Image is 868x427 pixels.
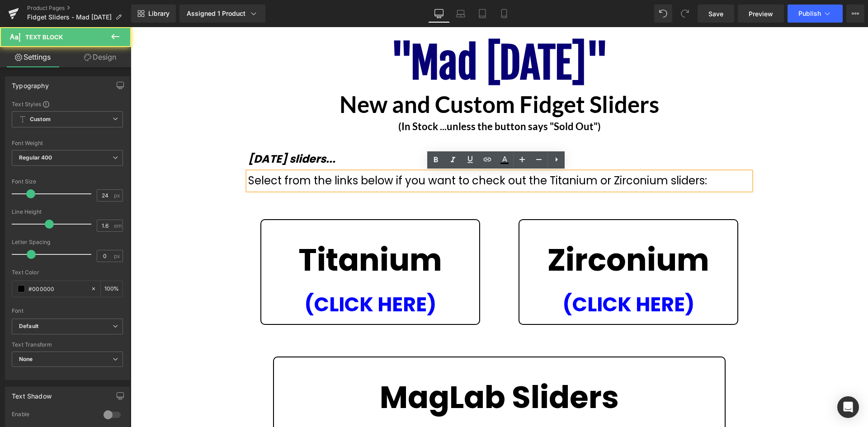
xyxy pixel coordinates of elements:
a: Laptop [450,5,472,23]
div: Open Intercom Messenger [837,396,859,418]
span: Text Block [25,33,63,41]
a: Product Pages [27,5,131,12]
b: New and Custom Fidget Sliders [209,63,528,91]
div: Text Transform [12,342,123,348]
a: Preview [738,5,784,23]
strong: Titanium [168,211,311,254]
a: (CLICK HERE) [174,263,306,291]
div: Font [12,308,123,314]
a: Mobile [493,5,515,23]
strong: (In Stock ...unless the button says "Sold Out") [268,93,470,105]
div: Line Height [12,209,123,215]
b: Regular 400 [19,154,52,161]
span: Save [708,9,723,19]
button: Redo [676,5,694,23]
input: Color [28,284,86,294]
div: Font Size [12,178,123,185]
a: (CLICK HERE) [432,263,564,291]
div: Font Weight [12,140,123,146]
a: New Library [131,5,176,23]
div: Enable [12,411,94,420]
div: % [101,281,123,297]
div: Assigned 1 Product [187,9,258,18]
button: Publish [788,5,843,23]
button: More [846,5,864,23]
a: Desktop [428,5,450,23]
i: Default [19,323,38,330]
div: Letter Spacing [12,239,123,245]
strong: Zirconium [417,211,579,254]
span: px [114,253,122,259]
button: Undo [654,5,672,23]
span: Publish [798,10,821,17]
span: Preview [749,9,773,19]
strong: [DATE] sliders... [118,124,205,139]
strong: MagLab Sliders [249,349,488,392]
span: em [114,223,122,229]
span: "Mad [DATE]" [260,10,478,62]
a: Tablet [472,5,493,23]
span: Select from the links below if you want to check out the Titanium or Zirconium sliders: [118,146,576,161]
div: Text Color [12,269,123,276]
span: Fidget Sliders - Mad [DATE] [27,14,112,21]
b: Custom [30,116,51,123]
a: Design [67,47,133,67]
span: px [114,192,122,198]
div: Text Styles [12,100,123,108]
b: None [19,356,33,362]
span: Library [148,9,170,18]
div: Text Shadow [12,387,52,400]
div: Typography [12,77,49,89]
